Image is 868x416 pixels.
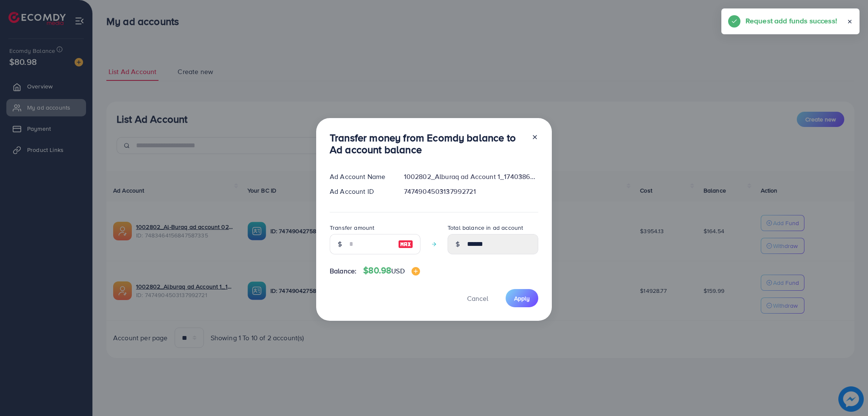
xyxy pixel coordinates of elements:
h4: $80.98 [363,265,420,276]
div: 7474904503137992721 [397,187,545,196]
h5: Request add funds success! [746,15,837,26]
label: Total balance in ad account [448,223,523,232]
img: image [398,239,413,249]
label: Transfer amount [330,223,374,232]
h3: Transfer money from Ecomdy balance to Ad account balance [330,132,525,156]
span: Apply [514,294,530,303]
button: Cancel [456,289,499,307]
button: Apply [506,289,538,307]
div: Ad Account ID [323,187,397,196]
div: 1002802_Alburaq ad Account 1_1740386843243 [397,172,545,182]
div: Ad Account Name [323,172,397,182]
span: Cancel [467,294,488,303]
span: USD [391,266,404,275]
span: Balance: [330,266,356,276]
img: image [412,267,420,275]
